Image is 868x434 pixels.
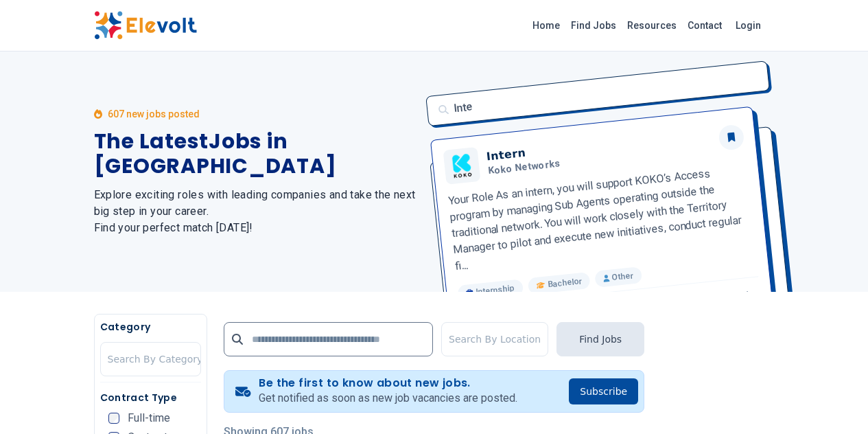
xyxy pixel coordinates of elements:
[100,320,201,334] h5: Category
[94,187,418,236] h2: Explore exciting roles with leading companies and take the next big step in your career. Find you...
[108,107,200,121] p: 607 new jobs posted
[565,14,622,36] a: Find Jobs
[94,129,418,179] h1: The Latest Jobs in [GEOGRAPHIC_DATA]
[527,14,565,36] a: Home
[94,11,197,40] img: Elevolt
[128,413,170,424] span: Full-time
[108,413,119,424] input: Full-time
[622,14,682,36] a: Resources
[259,390,517,407] p: Get notified as soon as new job vacancies are posted.
[556,322,644,356] button: Find Jobs
[569,378,638,404] button: Subscribe
[682,14,727,36] a: Contact
[259,376,517,390] h4: Be the first to know about new jobs.
[100,391,201,404] h5: Contract Type
[727,12,769,39] a: Login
